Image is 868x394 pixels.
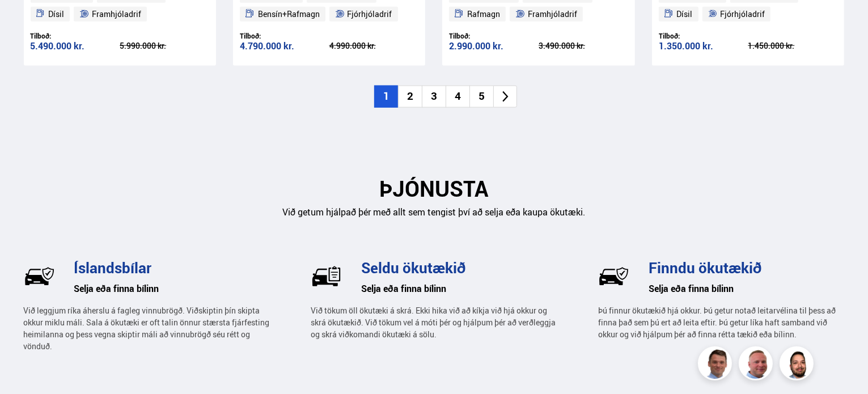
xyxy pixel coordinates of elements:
span: Fjórhjóladrif [348,7,392,21]
div: Tilboð: [31,32,120,40]
div: Tilboð: [659,32,748,40]
span: Rafmagn [467,7,500,21]
span: Dísil [48,7,64,21]
div: 4.790.000 kr. [240,41,329,51]
img: nhp88E3Fdnt1Opn2.png [781,348,815,382]
li: 4 [446,86,469,108]
p: Við getum hjálpað þér með allt sem tengist því að selja eða kaupa ökutæki. [24,206,845,219]
div: 5.990.000 kr. [120,42,209,50]
div: Tilboð: [449,32,539,40]
div: 2.990.000 kr. [449,41,539,51]
span: Framhjóladrif [528,7,577,21]
div: Tilboð: [240,32,329,40]
span: Fjórhjóladrif [720,7,765,21]
img: U-P77hVsr2UxK2Mi.svg [311,261,342,292]
div: 4.990.000 kr. [329,42,419,50]
div: 1.350.000 kr. [659,41,748,51]
div: 1.450.000 kr. [748,42,837,50]
h6: Selja eða finna bílinn [649,280,844,297]
h6: Selja eða finna bílinn [74,280,270,297]
img: siFngHWaQ9KaOqBr.png [740,348,774,382]
p: Þú finnur ökutækið hjá okkur. Þú getur notað leitarvélina til þess að finna það sem þú ert að lei... [598,304,844,340]
span: Dísil [677,7,693,21]
div: 3.490.000 kr. [539,42,628,50]
h3: Seldu ökutækið [361,259,557,276]
button: Open LiveChat chat widget [9,5,43,39]
h3: Íslandsbílar [74,259,270,276]
img: BkM1h9GEeccOPUq4.svg [598,261,629,292]
p: Við tökum öll ökutæki á skrá. Ekki hika við að kíkja við hjá okkur og skrá ökutækið. Við tökum ve... [311,304,557,340]
h6: Selja eða finna bílinn [361,280,557,297]
h2: ÞJÓNUSTA [24,176,845,201]
li: 5 [469,86,493,108]
li: 1 [374,86,398,108]
div: 5.490.000 kr. [31,41,120,51]
span: Bensín+Rafmagn [258,7,320,21]
span: Framhjóladrif [92,7,141,21]
p: Við leggjum ríka áherslu á fagleg vinnubrögð. Viðskiptin þín skipta okkur miklu máli. Sala á ökut... [24,304,270,352]
li: 2 [398,86,422,108]
img: FbJEzSuNWCJXmdc-.webp [700,348,734,382]
img: wj-tEQaV63q7uWzm.svg [24,261,55,292]
li: 3 [422,86,446,108]
h3: Finndu ökutækið [649,259,844,276]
